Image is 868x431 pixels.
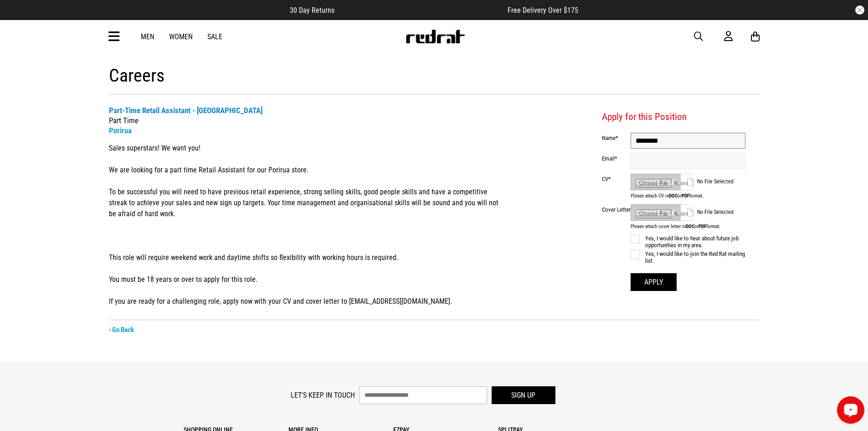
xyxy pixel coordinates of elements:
[669,193,678,199] strong: DOC
[602,135,631,141] label: Name*
[109,326,134,334] a: ‹ Go Back
[697,209,745,215] span: No File Selected
[631,273,677,291] button: Apply
[508,6,578,15] span: Free Delivery Over $175
[109,105,499,135] h2: Part Time
[169,32,193,41] a: Women
[830,393,868,431] iframe: LiveChat chat widget
[631,235,746,249] label: Yes, I would like to hear about future job opportunities in my area.
[682,193,689,199] strong: PDF
[405,30,465,43] img: Redrat logo
[290,6,334,15] span: 30 Day Returns
[109,65,760,94] h1: Careers
[141,32,154,41] a: Men
[602,206,631,213] label: Cover Letter
[631,223,746,229] span: Please attach cover letter in or format.
[686,223,694,229] strong: DOC
[631,193,746,199] span: Please attach CV in or format.
[602,155,631,162] label: Email*
[699,223,706,229] strong: PDF
[109,106,262,115] strong: Part-Time Retail Assistant - [GEOGRAPHIC_DATA]
[631,250,746,264] label: Yes, I would like to join the Red Rat mailing list.
[207,32,222,41] a: Sale
[492,386,555,404] button: Sign up
[602,111,746,124] h3: Apply for this Position
[109,143,499,307] p: Sales superstars! We want you! We are looking for a part time Retail Assistant for our Porirua st...
[291,391,355,400] label: Let's keep in touch
[697,178,745,185] span: No File Selected
[353,5,489,15] iframe: Customer reviews powered by Trustpilot
[109,126,132,135] a: Porirua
